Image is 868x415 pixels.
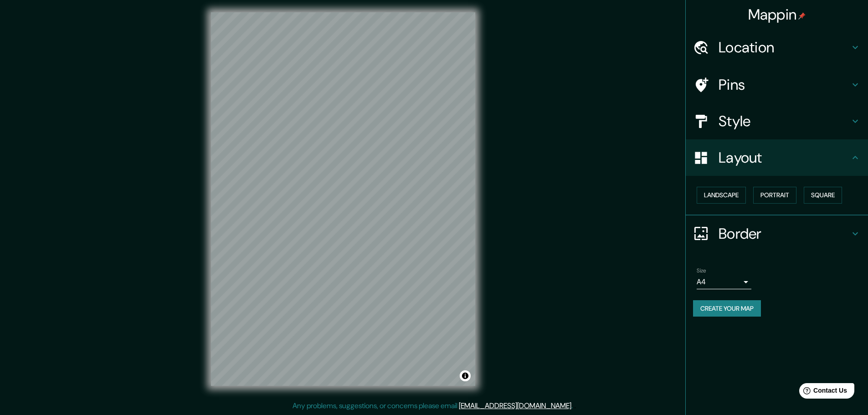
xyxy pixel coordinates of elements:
[686,103,868,139] div: Style
[686,215,868,252] div: Border
[293,400,573,411] p: Any problems, suggestions, or concerns please email .
[719,112,850,130] h4: Style
[719,149,850,167] h4: Layout
[719,76,850,94] h4: Pins
[574,400,576,411] div: .
[748,5,806,24] h4: Mappin
[460,370,471,381] button: Toggle attribution
[697,266,706,274] label: Size
[719,38,850,56] h4: Location
[686,139,868,176] div: Layout
[719,225,850,243] h4: Border
[211,12,475,386] canvas: Map
[798,12,806,20] img: pin-icon.png
[697,275,751,289] div: A4
[573,400,574,411] div: .
[804,187,842,204] button: Square
[753,187,796,204] button: Portrait
[459,401,571,410] a: [EMAIL_ADDRESS][DOMAIN_NAME]
[686,29,868,66] div: Location
[686,67,868,103] div: Pins
[787,379,858,405] iframe: Help widget launcher
[697,187,746,204] button: Landscape
[693,300,761,317] button: Create your map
